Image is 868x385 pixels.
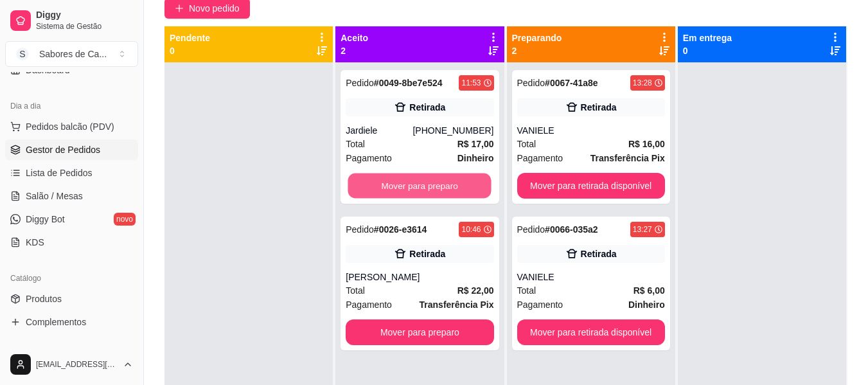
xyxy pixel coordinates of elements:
[5,163,138,183] a: Lista de Pedidos
[346,78,374,88] span: Pedido
[5,96,138,116] div: Dia a dia
[36,10,133,21] span: Diggy
[409,101,445,114] div: Retirada
[26,166,93,179] span: Lista de Pedidos
[170,44,210,57] p: 0
[5,41,138,67] button: Select a team
[5,232,138,253] a: KDS
[461,78,481,88] div: 11:53
[348,174,492,199] button: Mover para preparo
[346,283,365,298] span: Total
[512,31,562,44] p: Preparando
[517,173,665,199] button: Mover para retirada disponível
[175,4,184,13] span: plus
[517,137,536,151] span: Total
[374,78,443,88] strong: # 0049-8be7e524
[26,292,62,305] span: Produtos
[5,312,138,332] a: Complementos
[26,213,65,226] span: Diggy Bot
[517,298,563,312] span: Pagamento
[412,124,493,137] div: [PHONE_NUMBER]
[5,209,138,229] a: Diggy Botnovo
[581,247,617,260] div: Retirada
[341,44,368,57] p: 2
[683,31,732,44] p: Em entrega
[346,151,392,165] span: Pagamento
[633,285,665,296] strong: R$ 6,00
[457,153,494,163] strong: Dinheiro
[36,359,118,370] span: [EMAIL_ADDRESS][DOMAIN_NAME]
[461,224,481,235] div: 10:46
[457,285,494,296] strong: R$ 22,00
[5,5,138,36] a: DiggySistema de Gestão
[457,139,494,149] strong: R$ 17,00
[26,120,114,133] span: Pedidos balcão (PDV)
[517,151,563,165] span: Pagamento
[346,124,412,137] div: Jardiele
[16,48,29,60] span: S
[517,78,545,88] span: Pedido
[346,271,493,283] div: [PERSON_NAME]
[628,139,665,149] strong: R$ 16,00
[5,349,138,380] button: [EMAIL_ADDRESS][DOMAIN_NAME]
[517,271,665,283] div: VANIELE
[420,300,494,310] strong: Transferência Pix
[346,137,365,151] span: Total
[512,44,562,57] p: 2
[374,224,427,235] strong: # 0026-e3614
[517,224,545,235] span: Pedido
[409,247,445,260] div: Retirada
[346,224,374,235] span: Pedido
[346,319,493,345] button: Mover para preparo
[170,31,210,44] p: Pendente
[341,31,368,44] p: Aceito
[5,186,138,206] a: Salão / Mesas
[628,300,665,310] strong: Dinheiro
[545,78,598,88] strong: # 0067-41a8e
[26,190,83,202] span: Salão / Mesas
[545,224,598,235] strong: # 0066-035a2
[346,298,392,312] span: Pagamento
[633,224,652,235] div: 13:27
[26,236,44,249] span: KDS
[39,48,107,60] div: Sabores de Ca ...
[26,143,100,156] span: Gestor de Pedidos
[26,316,86,328] span: Complementos
[633,78,652,88] div: 13:28
[5,139,138,160] a: Gestor de Pedidos
[581,101,617,114] div: Retirada
[189,1,240,15] span: Novo pedido
[517,124,665,137] div: VANIELE
[5,268,138,289] div: Catálogo
[36,21,133,31] span: Sistema de Gestão
[590,153,665,163] strong: Transferência Pix
[5,289,138,309] a: Produtos
[517,319,665,345] button: Mover para retirada disponível
[517,283,536,298] span: Total
[683,44,732,57] p: 0
[5,116,138,137] button: Pedidos balcão (PDV)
